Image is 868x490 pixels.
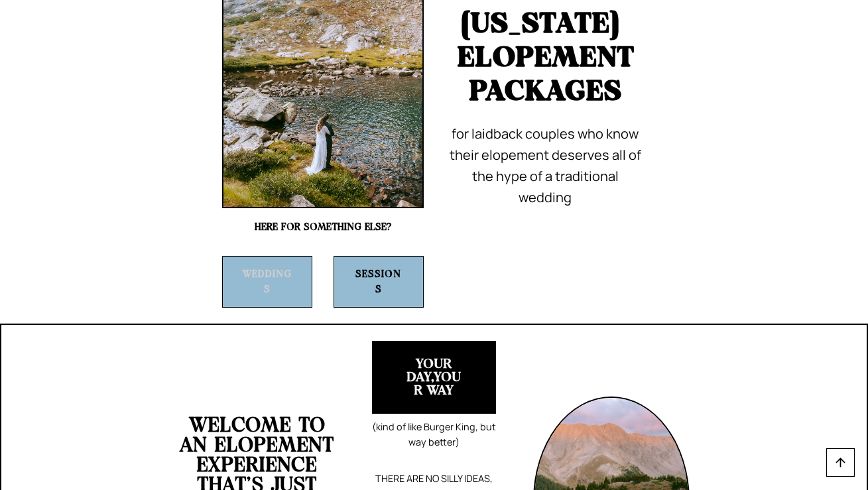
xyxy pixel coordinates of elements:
p: fOR LAIDBACK COUPLES WHO know THEIR ELOPEMENT DESERVES ALL OF THE HYPE OF A TRADITIONAL WEDDING [445,123,646,208]
a: Weddings [222,256,312,308]
strong: YOUR DAY, [406,357,461,397]
a: Scroll to top [826,448,855,477]
p: (kind of like Burger King, but way better) [372,419,496,450]
strong: YOUR WAY [414,371,461,397]
strong: Sessions [355,269,401,294]
strong: Here for something else? [255,222,391,232]
a: Sessions [334,256,424,308]
strong: Weddings [243,269,292,294]
strong: [US_STATE] ELOPEMENT PACKAGES [457,10,634,106]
